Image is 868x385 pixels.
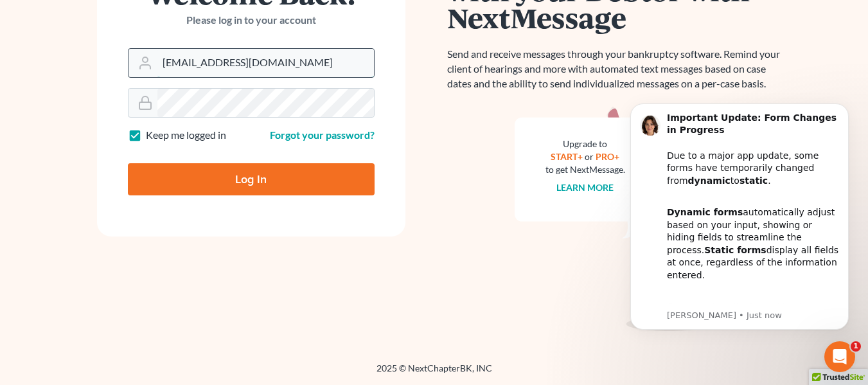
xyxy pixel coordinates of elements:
p: Send and receive messages through your bankruptcy software. Remind your client of hearings and mo... [447,47,788,91]
div: Our team is actively working to re-integrate dynamic functionality and expects to have it restore... [56,201,228,302]
input: Log In [128,163,375,195]
a: PRO+ [596,151,619,162]
iframe: Intercom notifications message [611,87,868,379]
p: Please log in to your account [128,13,375,28]
div: to get NextMessage. [545,163,625,176]
a: START+ [551,151,583,162]
a: Forgot your password? [270,129,375,141]
span: or [585,151,594,162]
p: Message from Emma, sent Just now [56,222,228,234]
label: Keep me logged in [146,128,226,143]
a: Learn more [556,182,614,193]
span: 1 [851,341,861,352]
img: nextmessage_bg-59042aed3d76b12b5cd301f8e5b87938c9018125f34e5fa2b7a6b67550977c72.svg [515,107,720,332]
div: Upgrade to [545,138,625,150]
input: Email Address [157,49,374,77]
iframe: Intercom live chat [824,341,855,372]
div: 2025 © NextChapterBK, INC [68,362,801,385]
